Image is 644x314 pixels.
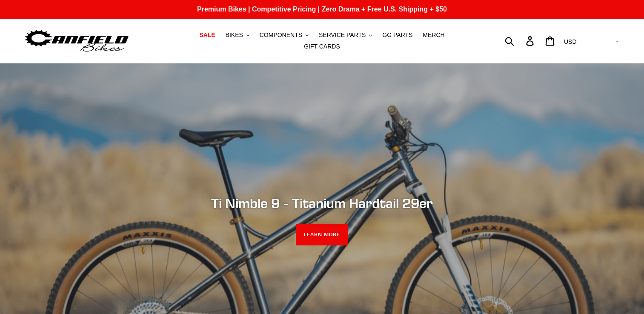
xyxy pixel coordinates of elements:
img: Canfield Bikes [23,28,130,54]
span: COMPONENTS [260,31,302,39]
span: GIFT CARDS [304,43,340,50]
a: LEARN MORE [296,224,348,245]
a: GIFT CARDS [300,41,344,52]
a: GG PARTS [378,29,417,41]
span: SALE [199,31,215,39]
button: SERVICE PARTS [315,29,376,41]
a: MERCH [418,29,449,41]
a: SALE [195,29,219,41]
span: GG PARTS [382,31,412,39]
button: BIKES [221,29,254,41]
h2: Ti Nimble 9 - Titanium Hardtail 29er [90,195,554,211]
span: SERVICE PARTS [319,31,366,39]
span: MERCH [423,31,444,39]
input: Search [509,31,531,50]
button: COMPONENTS [255,29,313,41]
span: BIKES [226,31,243,39]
